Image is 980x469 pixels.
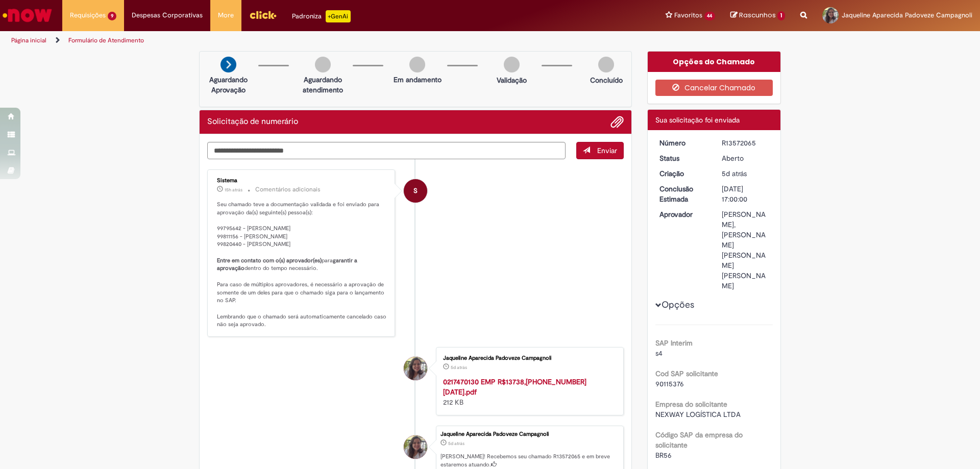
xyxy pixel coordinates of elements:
img: ServiceNow [1,5,54,26]
p: +GenAi [326,10,351,22]
div: R13572065 [722,138,769,148]
time: 26/09/2025 17:35:34 [451,364,467,371]
p: Validação [497,75,527,85]
img: img-circle-grey.png [598,57,614,72]
span: More [218,10,234,20]
p: Em andamento [394,75,442,85]
span: S [413,179,418,203]
span: 5d atrás [722,169,747,178]
img: arrow-next.png [220,57,236,72]
span: 5d atrás [448,440,464,447]
img: img-circle-grey.png [504,57,520,72]
p: Aguardando atendimento [298,75,348,95]
b: Empresa do solicitante [655,400,727,409]
span: Sua solicitação foi enviada [655,115,740,125]
p: Concluído [590,75,623,85]
p: Aguardando Aprovação [204,75,253,95]
p: Seu chamado teve a documentação validada e foi enviado para aprovação da(s) seguinte(s) pessoa(s)... [217,201,387,329]
span: s4 [655,349,663,358]
button: Cancelar Chamado [655,80,773,96]
b: Cod SAP solicitante [655,369,718,378]
span: Favoritos [674,10,702,20]
div: Jaqueline Aparecida Padoveze Campagnoli [443,355,613,361]
div: System [404,179,427,203]
div: Opções do Chamado [648,52,781,72]
span: 1 [777,11,785,20]
div: [DATE] 17:00:00 [722,184,769,204]
span: 5d atrás [451,364,467,371]
span: Jaqueline Aparecida Padoveze Campagnoli [842,11,972,19]
div: Jaqueline Aparecida Padoveze Campagnoli [404,435,427,459]
a: Rascunhos [730,11,785,20]
b: Entre em contato com o(s) aprovador(es) [217,257,322,264]
span: 90115376 [655,379,684,388]
b: Código SAP da empresa do solicitante [655,430,743,450]
time: 26/09/2025 17:35:39 [722,169,747,178]
span: 44 [704,12,716,20]
span: Rascunhos [739,10,776,20]
small: Comentários adicionais [255,185,321,194]
a: Página inicial [11,36,46,44]
img: click_logo_yellow_360x200.png [249,7,277,22]
span: NEXWAY LOGÍSTICA LTDA [655,410,741,419]
span: Despesas Corporativas [132,10,203,20]
h2: Solicitação de numerário Histórico de tíquete [207,117,298,127]
a: Formulário de Atendimento [68,36,144,44]
dt: Criação [652,168,715,179]
div: Sistema [217,178,387,184]
button: Enviar [576,142,624,159]
textarea: Digite sua mensagem aqui... [207,142,566,159]
span: 15h atrás [225,187,242,193]
time: 30/09/2025 16:34:18 [225,187,242,193]
p: [PERSON_NAME]! Recebemos seu chamado R13572065 e em breve estaremos atuando. [440,453,618,468]
span: BR56 [655,451,672,460]
span: Enviar [597,146,617,155]
ul: Trilhas de página [8,31,646,50]
b: SAP Interim [655,338,693,348]
b: garantir a aprovação [217,257,359,273]
a: 0217470130 EMP R$13738,[PHONE_NUMBER][DATE].pdf [443,377,586,397]
dt: Número [652,138,715,148]
dt: Status [652,153,715,163]
div: Jaqueline Aparecida Padoveze Campagnoli [440,431,618,437]
span: Requisições [70,10,106,20]
div: 212 KB [443,377,613,407]
dt: Aprovador [652,209,715,219]
div: Padroniza [292,10,351,22]
div: 26/09/2025 17:35:39 [722,168,769,179]
div: Jaqueline Aparecida Padoveze Campagnoli [404,357,427,380]
dt: Conclusão Estimada [652,184,715,204]
div: [PERSON_NAME], [PERSON_NAME] [PERSON_NAME] [PERSON_NAME] [722,209,769,291]
span: 9 [108,12,116,20]
button: Adicionar anexos [610,115,624,129]
img: img-circle-grey.png [315,57,331,72]
img: img-circle-grey.png [409,57,425,72]
time: 26/09/2025 17:35:39 [448,440,464,447]
div: Aberto [722,153,769,163]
